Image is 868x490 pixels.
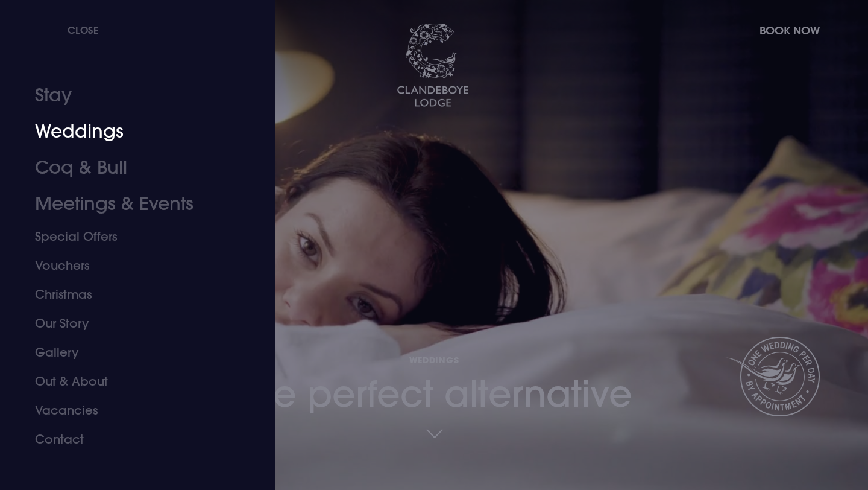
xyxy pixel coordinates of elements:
[35,396,225,425] a: Vacancies
[35,280,225,309] a: Christmas
[35,222,225,251] a: Special Offers
[35,338,225,367] a: Gallery
[35,251,225,280] a: Vouchers
[68,24,99,36] span: Close
[35,367,225,396] a: Out & About
[35,186,225,222] a: Meetings & Events
[35,150,225,186] a: Coq & Bull
[35,309,225,338] a: Our Story
[35,77,225,113] a: Stay
[35,113,225,150] a: Weddings
[36,17,99,42] button: Close
[35,425,225,454] a: Contact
